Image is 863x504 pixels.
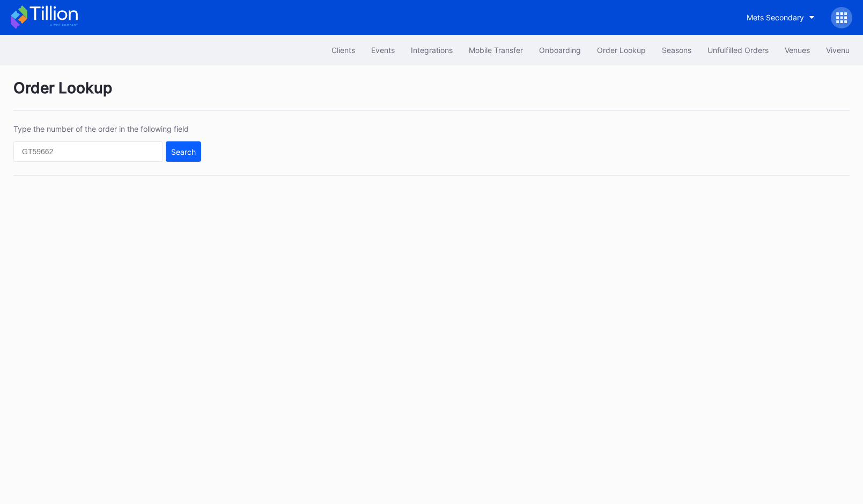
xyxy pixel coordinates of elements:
[371,46,395,55] div: Events
[403,40,461,60] button: Integrations
[747,13,804,22] div: Mets Secondary
[785,46,810,55] div: Venues
[662,46,691,55] div: Seasons
[469,46,523,55] div: Mobile Transfer
[818,40,858,60] button: Vivenu
[597,46,646,55] div: Order Lookup
[777,40,818,60] button: Venues
[707,46,769,55] div: Unfulfilled Orders
[699,40,777,60] button: Unfulfilled Orders
[826,46,850,55] div: Vivenu
[461,40,531,60] button: Mobile Transfer
[331,46,355,55] div: Clients
[363,40,403,60] button: Events
[13,79,850,111] div: Order Lookup
[531,40,589,60] button: Onboarding
[13,124,201,133] div: Type the number of the order in the following field
[13,141,163,162] input: GT59662
[739,7,823,27] button: Mets Secondary
[539,46,581,55] div: Onboarding
[171,147,196,156] div: Search
[323,40,363,60] button: Clients
[589,40,654,60] button: Order Lookup
[166,141,201,162] button: Search
[411,46,453,55] div: Integrations
[654,40,699,60] button: Seasons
